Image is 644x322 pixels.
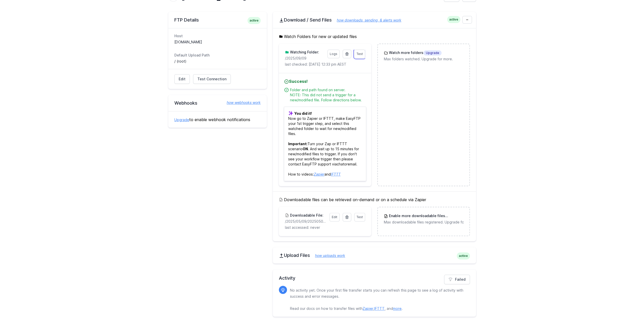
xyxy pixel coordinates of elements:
[247,17,261,24] span: active
[348,162,356,166] a: email
[303,147,308,151] b: ON
[388,213,463,219] h3: Enable more downloadable files
[279,17,470,23] h2: Download / Send Files
[331,172,341,176] a: IFTTT
[337,162,344,166] a: chat
[285,225,365,230] p: last accessed: never
[445,214,463,219] span: Upgrade
[222,100,261,105] a: how webhooks work
[447,16,460,23] span: active
[357,52,363,56] span: Test
[354,213,365,221] a: Test
[279,275,470,282] h2: Activity
[174,53,261,58] dt: Default Upload Path
[393,306,402,311] a: more
[284,78,366,84] h4: Success!
[168,111,267,128] div: to enable webhook notifications
[279,252,470,258] h2: Upload Files
[378,44,469,68] a: Watch more foldersUpgrade Max folders watched. Upgrade for more.
[174,74,190,84] a: Edit
[174,40,261,45] dd: [DOMAIN_NAME]
[174,100,261,106] h2: Webhooks
[444,275,470,284] a: Failed
[289,50,319,55] h3: Watching Folder:
[193,74,231,84] a: Test Connection
[384,56,463,62] p: Max folders watched. Upgrade for more.
[279,33,470,40] h5: Watch Folders for new or updated files
[354,50,365,58] a: Test
[197,77,226,82] span: Test Connection
[285,219,326,224] p: /2025/05/09/20250509171559_inbound_0422652309_0756011820.mp3
[423,50,442,55] span: Upgrade
[388,50,442,55] h3: Watch more folders
[384,220,463,225] p: Max downloadable files registered. Upgrade for more.
[174,33,261,39] dt: Host
[332,18,401,22] a: how downloads, sending, & alerts work
[457,252,470,259] span: active
[289,213,323,218] h3: Downloadable File:
[174,59,261,64] dd: / (root)
[174,17,261,23] h2: FTP Details
[329,213,340,221] a: Edit
[279,197,470,203] h5: Downloadable files can be retrieved on-demand or on a schedule via Zapier
[174,118,189,122] a: Upgrade
[357,215,363,219] span: Test
[374,306,385,311] a: IFTTT
[363,306,373,311] a: Zapier
[294,111,312,116] b: You did it!
[310,253,345,258] a: how uploads work
[285,62,365,67] p: last checked: [DATE] 12:33 pm AEST
[285,56,324,61] p: /2025/09/09
[327,50,340,58] a: Logs
[378,207,469,231] a: Enable more downloadable filesUpgrade Max downloadable files registered. Upgrade for more.
[290,87,366,103] div: Folder and path found on server. NOTE: This did not send a trigger for a new/modified file. Follo...
[284,107,366,181] p: Now go to Zapier or IFTTT, make EasyFTP your 1st trigger step, and select this watched folder to ...
[288,142,307,146] b: Important:
[290,287,466,312] p: No activity yet. Once your first file transfer starts you can refresh this page to see a log of a...
[314,172,324,176] a: Zapier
